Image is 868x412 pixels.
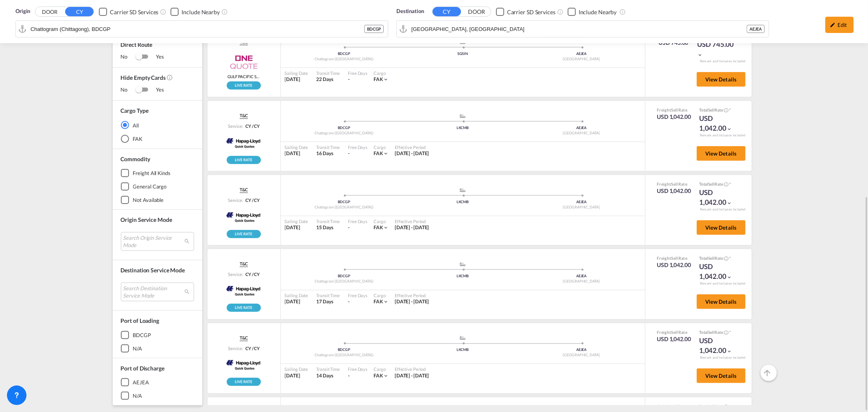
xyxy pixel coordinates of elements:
div: LKCMB [403,199,522,205]
div: LKCMB [403,347,522,353]
div: Cargo [374,70,389,76]
div: [DATE] [285,76,308,83]
div: N/A [133,392,142,400]
div: freight all kinds [133,170,171,177]
div: BDCGP [285,199,404,205]
span: View Details [705,76,737,83]
button: View Details [697,72,746,87]
div: Free Days [348,70,367,76]
span: Sell [671,182,678,186]
span: FAK [374,373,383,379]
div: [DATE] [285,373,308,379]
button: Spot Rates are dynamic & can fluctuate with time [723,330,729,336]
div: Rollable available [227,230,261,238]
span: Sell [708,404,715,409]
button: DOOR [35,7,64,17]
md-icon: Unchecked: Search for CY (Container Yard) services for all selected carriers.Checked : Search for... [160,9,166,15]
div: BDCGP [133,331,151,339]
div: Effective Period [395,292,429,298]
div: Sailing Date [285,218,308,224]
button: CY [433,7,461,16]
span: Sell [708,182,715,186]
div: BDCGP [285,274,404,279]
div: AEJEA [522,125,641,131]
md-icon: Unchecked: Search for CY (Container Yard) services for all selected carriers.Checked : Search for... [557,9,564,15]
span: View Details [705,150,737,157]
div: Remark and Inclusion included [694,207,752,212]
md-icon: icon-arrow-up [763,368,772,378]
div: AEJEA [522,274,641,279]
div: Sailing Date [285,366,308,372]
md-icon: icon-chevron-down [383,77,389,82]
button: View Details [697,146,746,161]
div: Effective Period [395,144,429,150]
div: Rollable available [227,378,261,386]
div: USD 1,042.00 [657,335,691,343]
div: Chattogram ([GEOGRAPHIC_DATA]) [285,279,404,284]
div: N/A [133,345,142,352]
div: - [348,150,350,157]
md-icon: icon-chevron-down [383,225,389,230]
div: 14 Days [316,373,340,379]
div: Total Rate [699,255,740,262]
div: [GEOGRAPHIC_DATA] [522,353,641,358]
button: Spot Rates are dynamic & can fluctuate with time [723,404,729,410]
span: Origin Service Mode [121,217,172,224]
div: BDCGP [285,347,404,353]
span: Sell [671,404,678,409]
span: Service: [228,197,243,203]
span: Port of Discharge [121,365,164,372]
button: DOOR [462,7,491,17]
div: USD 1,042.00 [699,114,740,133]
md-checkbox: Checkbox No Ink [171,7,220,16]
div: Include Nearby [579,8,617,16]
div: [GEOGRAPHIC_DATA] [522,131,641,136]
span: Subject to Remarks [729,330,731,335]
md-radio-button: FAK [121,135,194,143]
button: View Details [697,220,746,235]
span: FAK [374,76,383,82]
span: Subject to Remarks [729,107,731,112]
div: icon-pencilEdit [825,17,854,33]
md-checkbox: N/A [121,344,194,353]
md-checkbox: Checkbox No Ink [99,7,158,16]
div: CY / CY [243,345,260,351]
md-checkbox: BDCGP [121,331,194,339]
span: Subject to Remarks [729,182,731,186]
span: FAK [374,150,383,156]
div: Rollable available [227,81,261,90]
span: Sell [671,256,678,261]
div: 15 Days [316,224,340,231]
span: Origin [15,7,30,15]
span: Subject to Remarks [729,404,731,409]
div: not available [133,197,164,204]
div: Freight Rate [657,181,691,187]
div: 01 Oct 2025 - 31 Oct 2025 [395,298,429,305]
md-checkbox: AEJEA [121,379,194,387]
div: Rollable available [227,156,261,164]
div: Chattogram ([GEOGRAPHIC_DATA]) [285,131,404,136]
span: Sell [708,256,715,261]
div: Chattogram ([GEOGRAPHIC_DATA]) [285,57,404,62]
div: Remark and Inclusion included [694,355,752,360]
span: Yes [148,53,164,61]
div: Include Nearby [181,8,220,16]
md-input-container: Jebel Ali, AEJEA [397,21,769,37]
span: T&C [240,186,248,193]
div: Total Rate [699,107,740,114]
div: AEJEA [522,199,641,205]
span: View Details [705,224,737,231]
div: [GEOGRAPHIC_DATA] [522,279,641,284]
div: Transit Time [316,366,340,372]
span: Sell [708,330,715,335]
div: Sailing Date [285,70,308,76]
md-icon: icon-chevron-down [697,52,703,58]
div: Freight Rate [657,403,691,409]
div: USD 1,042.00 [657,261,691,269]
md-input-container: Chattogram (Chittagong), BDCGP [16,21,388,37]
img: rpa-live-rate.png [227,156,261,164]
div: - [348,76,350,83]
div: LKCMB [403,274,522,279]
div: Sailing Date [285,292,308,298]
div: USD 1,042.00 [699,262,740,281]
